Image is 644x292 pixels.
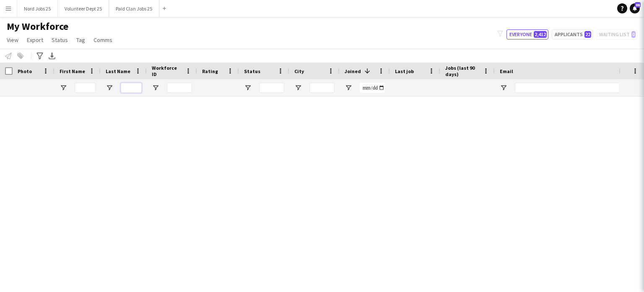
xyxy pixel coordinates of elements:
[23,34,47,45] a: Export
[506,29,548,39] button: Everyone2,412
[345,68,361,74] span: Joined
[309,83,335,93] input: City Filter Input
[259,83,284,93] input: Status Filter Input
[106,68,130,74] span: Last Name
[7,36,18,44] span: View
[27,36,43,44] span: Export
[48,34,71,45] a: Status
[630,3,640,13] a: 86
[244,84,252,92] button: Open Filter Menu
[584,31,591,38] span: 22
[60,84,67,92] button: Open Filter Menu
[52,36,68,44] span: Status
[3,34,22,45] a: View
[445,65,480,77] span: Jobs (last 90 days)
[534,31,547,38] span: 2,412
[121,83,142,93] input: Last Name Filter Input
[58,0,109,17] button: Volunteer Dept 25
[75,83,96,93] input: First Name Filter Input
[244,68,260,74] span: Status
[106,84,113,92] button: Open Filter Menu
[202,68,218,74] span: Rating
[167,83,192,93] input: Workforce ID Filter Input
[360,83,385,93] input: Joined Filter Input
[47,51,57,61] app-action-btn: Export XLSX
[294,84,302,92] button: Open Filter Menu
[93,36,112,44] span: Comms
[18,68,32,74] span: Photo
[35,51,45,61] app-action-btn: Advanced filters
[552,29,593,39] button: Applicants22
[73,34,88,45] a: Tag
[76,36,85,44] span: Tag
[294,68,304,74] span: City
[395,68,414,74] span: Last job
[635,2,641,8] span: 86
[17,0,58,17] button: Nord Jobs 25
[345,84,352,92] button: Open Filter Menu
[60,68,85,74] span: First Name
[152,84,159,92] button: Open Filter Menu
[109,0,159,17] button: Paid Clan Jobs 25
[500,84,507,92] button: Open Filter Menu
[7,20,68,33] span: My Workforce
[500,68,513,74] span: Email
[152,65,182,77] span: Workforce ID
[90,34,116,45] a: Comms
